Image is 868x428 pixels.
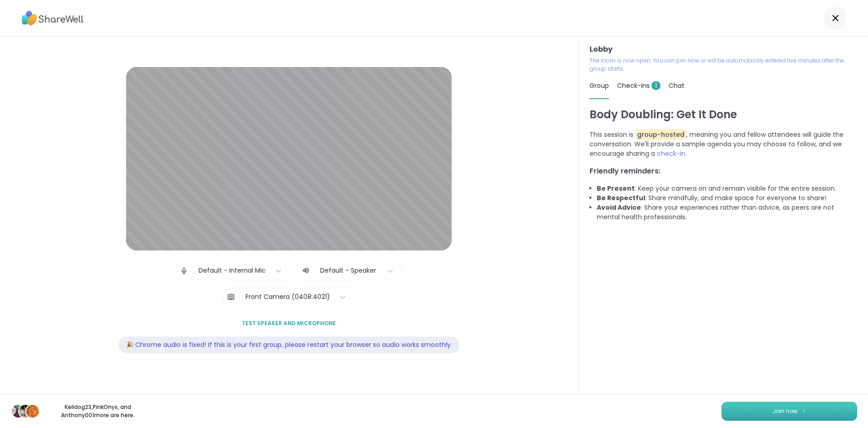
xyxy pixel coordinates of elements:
[635,129,686,140] span: group-hosted
[192,262,194,280] span: |
[597,193,645,202] b: Be Respectful
[590,57,857,73] p: The room is now open. You can join now or will be automatically entered five minutes after the gr...
[47,403,148,419] p: Kelldog23 , PinkOnyx , and Anthony001 more are here.
[590,106,857,123] h1: Body Doubling: Get It Done
[657,149,685,158] span: check-in
[590,166,857,177] h3: Friendly reminders:
[597,203,641,212] b: Avoid Advice
[26,405,39,418] img: Anthony001
[313,265,316,276] span: |
[801,409,807,414] img: ShareWell Logomark
[669,81,684,90] span: Chat
[597,193,857,203] li: : Share mindfully, and make space for everyone to share!
[242,319,336,327] span: Test speaker and microphone
[198,266,266,275] div: Default - Internal Mic
[19,405,32,418] img: PinkOnyx
[617,81,660,90] span: Check-ins
[773,407,797,415] span: Join now
[597,184,857,193] li: : Keep your camera on and remain visible for the entire session.
[118,337,459,353] div: 🎉 Chrome audio is fixed! If this is your first group, please restart your browser so audio works ...
[245,292,330,302] div: Front Camera (0408:4021)
[597,203,857,222] li: : Share your experiences rather than advice, as peers are not mental health professionals.
[651,81,660,90] span: 1
[238,314,340,333] button: Test speaker and microphone
[12,405,24,418] img: Kelldog23
[590,130,857,159] p: This session is , meaning you and fellow attendees will guide the conversation. We'll provide a s...
[722,402,857,421] button: Join now
[590,44,857,55] h3: Lobby
[180,262,188,280] img: Microphone
[22,8,84,29] img: ShareWell Logo
[227,288,235,306] img: Camera
[239,288,241,306] span: |
[590,81,609,90] span: Group
[597,184,635,193] b: Be Present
